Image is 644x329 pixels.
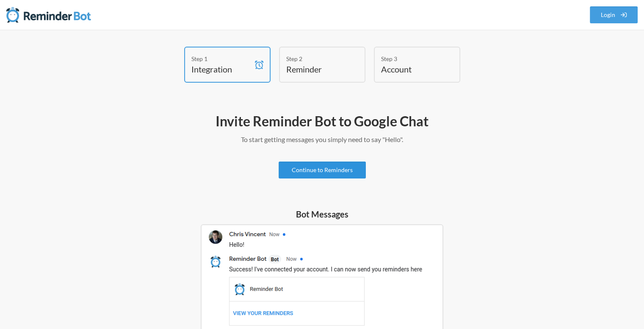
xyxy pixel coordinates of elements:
[279,162,366,178] a: Continue to Reminders
[77,134,568,145] p: To start getting messages you simply need to say "Hello".
[381,54,440,63] div: Step 3
[191,63,251,75] h4: Integration
[191,54,251,63] div: Step 1
[286,54,345,63] div: Step 2
[590,6,638,23] a: Login
[286,63,345,75] h4: Reminder
[77,112,568,130] h2: Invite Reminder Bot to Google Chat
[6,6,91,23] img: Reminder Bot
[381,63,440,75] h4: Account
[201,208,443,220] h5: Bot Messages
